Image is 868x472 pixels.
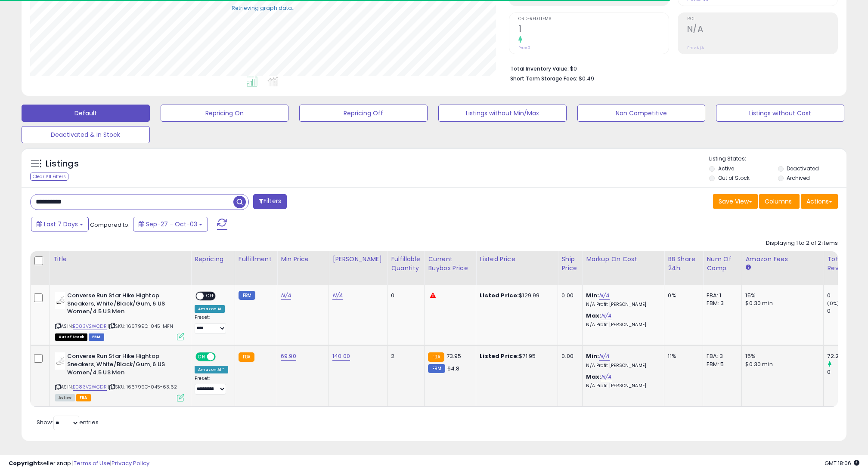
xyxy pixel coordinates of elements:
div: FBA: 1 [707,292,735,299]
b: Listed Price: [480,291,519,299]
div: Preset: [195,315,228,334]
a: Terms of Use [74,459,110,467]
div: $71.95 [480,352,551,360]
p: Listing States: [709,155,846,163]
li: $0 [510,63,831,73]
div: Num of Comp. [707,255,738,273]
span: All listings currently available for purchase on Amazon [55,394,75,401]
small: Prev: N/A [687,45,704,50]
button: Sep-27 - Oct-03 [133,217,208,231]
span: Columns [765,197,792,206]
a: N/A [599,291,609,300]
button: Listings without Cost [716,105,844,122]
button: Filters [253,194,287,209]
span: OFF [214,353,228,361]
span: Show: entries [37,418,99,426]
div: seller snap | | [9,460,149,468]
span: Last 7 Days [44,220,78,228]
small: Prev: 0 [518,45,530,50]
div: Displaying 1 to 2 of 2 items [766,239,838,247]
span: 64.8 [447,364,460,373]
span: 2025-10-11 18:06 GMT [825,459,859,467]
div: FBM: 3 [707,299,735,307]
div: FBA: 3 [707,352,735,360]
div: Listed Price [480,255,554,264]
div: Ship Price [561,255,579,273]
span: Ordered Items [518,17,669,22]
div: $129.99 [480,292,551,299]
div: 15% [745,352,817,360]
span: All listings that are currently out of stock and unavailable for purchase on Amazon [55,333,87,341]
div: Min Price [281,255,325,264]
b: Converse Run Star Hike Hightop Sneakers, White/Black/Gum, 6 US Women/4.5 US Men [67,292,172,318]
button: Default [22,105,150,122]
div: ASIN: [55,352,184,400]
b: Short Term Storage Fees: [510,75,577,82]
label: Active [718,165,734,172]
button: Deactivated & In Stock [22,126,150,143]
label: Deactivated [787,165,819,172]
a: N/A [332,291,343,300]
div: 0% [668,292,696,299]
p: N/A Profit [PERSON_NAME] [586,383,657,389]
div: [PERSON_NAME] [332,255,384,264]
div: 72.24 [827,352,862,360]
div: Retrieving graph data.. [232,4,294,12]
div: Clear All Filters [30,173,68,181]
a: 140.00 [332,352,350,361]
div: Title [53,255,187,264]
button: Save View [713,194,758,209]
button: Repricing Off [299,105,428,122]
div: Preset: [195,376,228,395]
small: FBM [428,364,445,373]
strong: Copyright [9,459,40,467]
small: FBA [239,352,254,362]
b: Max: [586,373,601,381]
b: Listed Price: [480,352,519,360]
span: FBA [76,394,91,401]
a: N/A [601,312,611,320]
div: 0 [827,368,862,376]
span: ON [196,353,207,361]
span: FBM [89,333,104,341]
span: Compared to: [90,221,130,229]
div: Fulfillable Quantity [391,255,421,273]
div: 11% [668,352,696,360]
div: Amazon AI * [195,366,228,373]
button: Last 7 Days [31,217,89,231]
div: 0 [391,292,418,299]
button: Listings without Min/Max [438,105,567,122]
span: ROI [687,17,837,22]
a: Privacy Policy [112,459,149,467]
span: | SKU: 166799C-045-MFN [108,323,174,330]
p: N/A Profit [PERSON_NAME] [586,363,657,369]
div: Fulfillment [239,255,273,264]
small: Amazon Fees. [745,264,750,271]
div: 0 [827,307,862,315]
h2: 1 [518,24,669,36]
b: Total Inventory Value: [510,65,569,72]
div: 15% [745,292,817,299]
button: Columns [759,194,800,209]
small: FBA [428,352,444,362]
img: 31vGz8CfJSL._SL40_.jpg [55,352,65,370]
button: Repricing On [161,105,289,122]
div: ASIN: [55,292,184,339]
div: $0.30 min [745,299,817,307]
label: Archived [787,174,810,182]
img: 31vGz8CfJSL._SL40_.jpg [55,292,65,309]
a: B083V2WCDR [73,323,107,330]
div: 0 [827,292,862,299]
b: Min: [586,291,599,299]
div: 0.00 [561,352,576,360]
div: 2 [391,352,418,360]
th: The percentage added to the cost of goods (COGS) that forms the calculator for Min & Max prices. [583,251,664,285]
b: Max: [586,312,601,320]
small: (0%) [827,300,839,307]
div: Current Buybox Price [428,255,472,273]
span: Sep-27 - Oct-03 [146,220,197,228]
div: BB Share 24h. [668,255,699,273]
span: $0.49 [579,74,594,83]
a: B083V2WCDR [73,383,107,391]
p: N/A Profit [PERSON_NAME] [586,302,657,308]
